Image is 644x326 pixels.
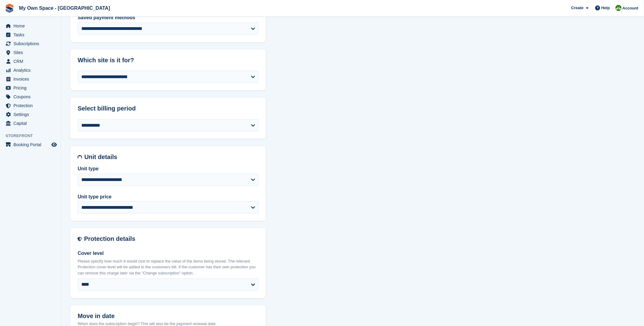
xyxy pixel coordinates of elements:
a: menu [3,39,58,48]
span: Subscriptions [13,39,50,48]
h2: Protection details [84,236,259,243]
a: Preview store [50,141,58,148]
label: Cover level [78,250,259,257]
a: menu [3,57,58,66]
a: My Own Space - [GEOGRAPHIC_DATA] [17,3,112,13]
span: Create [571,5,583,11]
a: menu [3,75,58,83]
label: Saved payment methods [78,14,259,21]
a: menu [3,22,58,30]
span: Analytics [13,66,50,74]
span: Help [602,5,610,11]
label: Unit type [78,165,259,172]
span: Sites [13,48,50,57]
span: Protection [13,101,50,110]
a: menu [3,31,58,39]
span: Home [13,22,50,30]
h2: Which site is it for? [78,57,259,64]
h2: Unit details [84,154,259,161]
a: menu [3,84,58,92]
a: menu [3,101,58,110]
label: Unit type price [78,193,259,201]
span: Storefront [6,133,61,139]
a: menu [3,110,58,119]
img: Keely [616,5,622,11]
span: Invoices [13,75,50,83]
span: Coupons [13,92,50,101]
img: unit-details-icon-595b0c5c156355b767ba7b61e002efae458ec76ed5ec05730b8e856ff9ea34a9.svg [78,154,82,161]
span: Capital [13,119,50,128]
span: Account [623,5,638,11]
a: menu [3,92,58,101]
h2: Move in date [78,313,259,320]
h2: Select billing period [78,105,259,112]
img: stora-icon-8386f47178a22dfd0bd8f6a31ec36ba5ce8667c1dd55bd0f319d3a0aa187defe.svg [5,4,14,13]
p: Please specify how much it would cost to replace the value of the items being stored. The relevan... [78,259,259,277]
span: Pricing [13,84,50,92]
a: menu [3,66,58,74]
a: menu [3,119,58,128]
a: menu [3,140,58,149]
img: insurance-details-icon-731ffda60807649b61249b889ba3c5e2b5c27d34e2e1fb37a309f0fde93ff34a.svg [78,236,82,243]
span: Booking Portal [13,140,50,149]
span: Settings [13,110,50,119]
span: Tasks [13,31,50,39]
span: CRM [13,57,50,66]
a: menu [3,48,58,57]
